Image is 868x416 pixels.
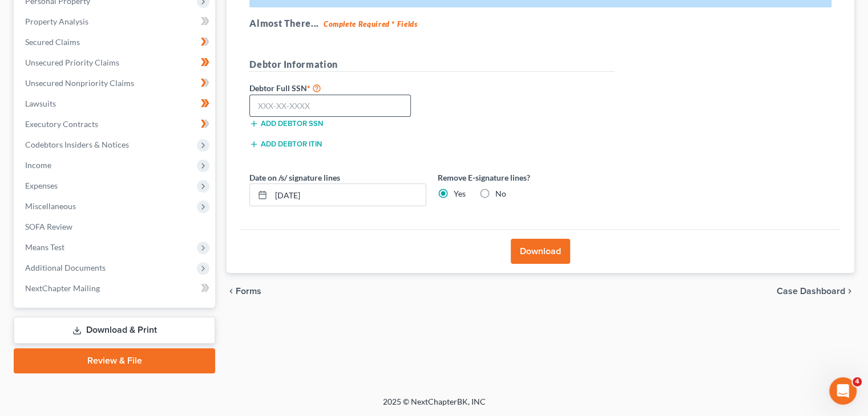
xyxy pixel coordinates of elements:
[829,377,857,405] iframe: Intercom live chat
[14,317,215,344] a: Download & Print
[853,377,862,386] span: 4
[249,58,615,72] h5: Debtor Information
[25,58,119,67] span: Unsecured Priority Claims
[236,287,261,296] span: Forms
[16,217,215,237] a: SOFA Review
[454,188,466,199] label: Yes
[16,278,215,299] a: NextChapter Mailing
[777,287,854,296] a: Case Dashboard chevron_right
[249,17,831,30] h5: Almost There...
[25,37,80,47] span: Secured Claims
[25,242,64,252] span: Means Test
[249,95,411,117] input: XXX-XX-XXXX
[25,99,56,108] span: Lawsuits
[16,11,215,32] a: Property Analysis
[845,287,854,296] i: chevron_right
[25,181,58,190] span: Expenses
[244,81,432,95] label: Debtor Full SSN
[227,287,277,296] button: chevron_left Forms
[25,283,100,293] span: NextChapter Mailing
[495,188,506,199] label: No
[16,52,215,73] a: Unsecured Priority Claims
[777,287,845,296] span: Case Dashboard
[438,172,615,183] label: Remove E-signature lines?
[25,119,98,129] span: Executory Contracts
[249,119,323,128] button: Add debtor SSN
[16,114,215,134] a: Executory Contracts
[16,93,215,114] a: Lawsuits
[271,184,426,206] input: MM/DD/YYYY
[249,140,322,149] button: Add debtor ITIN
[16,73,215,93] a: Unsecured Nonpriority Claims
[14,348,215,373] a: Review & File
[25,160,51,170] span: Income
[25,222,72,231] span: SOFA Review
[16,32,215,52] a: Secured Claims
[25,263,106,272] span: Additional Documents
[227,287,236,296] i: chevron_left
[25,140,129,149] span: Codebtors Insiders & Notices
[25,17,88,26] span: Property Analysis
[324,19,418,28] strong: Complete Required * Fields
[25,78,134,88] span: Unsecured Nonpriority Claims
[511,239,570,264] button: Download
[249,172,340,183] label: Date on /s/ signature lines
[25,201,76,211] span: Miscellaneous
